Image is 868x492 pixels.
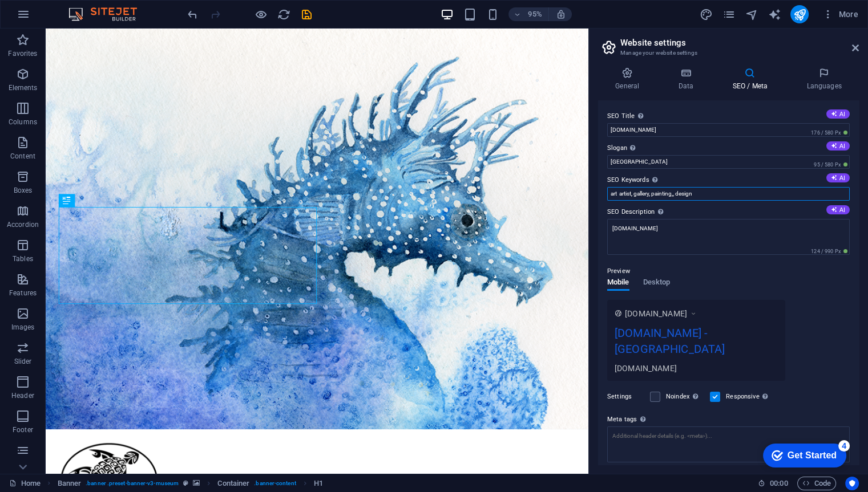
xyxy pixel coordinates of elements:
[13,254,33,263] p: Tables
[768,8,781,21] i: AI Writer
[789,67,859,91] h4: Languages
[607,109,850,123] label: SEO Title
[314,477,323,490] span: Click to select. Double-click to edit
[615,362,778,374] div: [DOMAIN_NAME]
[778,479,780,487] span: :
[790,5,809,23] button: publish
[797,477,836,490] button: Code
[715,67,789,91] h4: SEO / Meta
[9,477,41,490] a: Click to cancel selection. Double-click to open Pages
[625,308,687,319] span: [DOMAIN_NAME]
[802,477,831,490] span: Code
[508,7,549,21] button: 95%
[86,477,179,490] span: . banner .preset-banner-v3-museum
[607,413,850,426] label: Meta tags
[822,9,858,20] span: More
[607,275,629,291] span: Mobile
[7,220,39,229] p: Accordion
[826,141,850,151] button: Slogan
[826,109,850,119] button: SEO Title
[66,7,151,21] img: Editor Logo
[770,477,788,490] span: 00 00
[812,161,850,169] span: 95 / 580 Px
[620,38,859,48] h2: Website settings
[726,390,771,404] label: Responsive
[809,129,850,137] span: 176 / 580 Px
[58,477,82,490] span: Click to select. Double-click to edit
[699,8,712,21] i: Design (Ctrl+Alt+Y)
[607,141,850,155] label: Slogan
[11,391,34,400] p: Header
[183,480,188,486] i: This element is a customizable preset
[826,173,850,182] button: SEO Keywords
[818,5,863,23] button: More
[745,7,758,21] button: navigator
[9,83,38,92] p: Elements
[768,7,781,21] button: text_generator
[84,2,96,14] div: 4
[607,265,630,278] p: Preview
[13,460,33,469] p: Forms
[58,477,323,490] nav: breadcrumb
[8,49,37,58] p: Favorites
[845,477,859,490] button: Usercentrics
[193,480,200,486] i: This element contains a background
[254,7,268,21] button: Click here to leave preview mode and continue editing
[661,67,715,91] h4: Data
[10,152,35,161] p: Content
[758,477,788,490] h6: Session time
[13,425,33,434] p: Footer
[699,7,713,21] button: design
[607,205,850,219] label: SEO Description
[620,48,836,58] h3: Manage your website settings
[793,8,806,21] i: Publish
[217,477,249,490] span: Click to select. Double-click to edit
[555,9,566,19] i: On resize automatically adjust zoom level to fit chosen device.
[9,117,37,127] p: Columns
[185,7,199,21] button: undo
[745,8,758,21] i: Navigator
[809,247,850,255] span: 124 / 990 Px
[9,288,37,298] p: Features
[643,275,671,291] span: Desktop
[300,7,313,21] button: save
[14,186,33,195] p: Boxes
[277,7,290,21] button: reload
[526,7,544,21] h6: 95%
[607,278,670,300] div: Preview
[14,357,32,366] p: Slider
[722,7,736,21] button: pages
[607,173,850,187] label: SEO Keywords
[826,205,850,214] button: SEO Description
[9,6,92,30] div: Get Started 4 items remaining, 20% complete
[186,8,199,21] i: Undo: Change keywords (Ctrl+Z)
[666,390,703,404] label: Noindex
[11,323,35,332] p: Images
[598,67,661,91] h4: General
[615,324,778,363] div: [DOMAIN_NAME] - [GEOGRAPHIC_DATA]
[722,8,735,21] i: Pages (Ctrl+Alt+S)
[607,390,644,404] label: Settings
[607,155,850,169] input: Slogan...
[254,477,296,490] span: . banner-content
[300,8,313,21] i: Save (Ctrl+S)
[34,13,83,23] div: Get Started
[277,8,290,21] i: Reload page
